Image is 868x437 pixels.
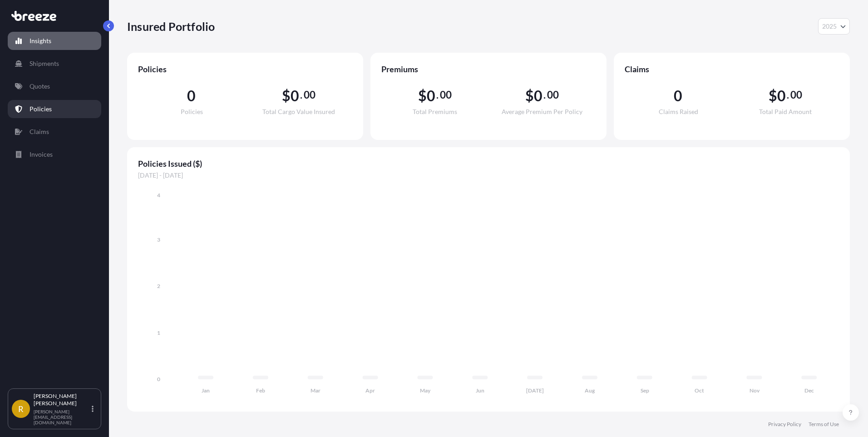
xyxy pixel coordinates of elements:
[436,91,439,99] span: .
[413,109,457,115] span: Total Premiums
[420,387,431,394] tspan: May
[381,64,596,74] span: Premiums
[625,64,839,74] span: Claims
[291,89,299,103] span: 0
[138,158,839,169] span: Policies Issued ($)
[157,329,160,336] tspan: 1
[30,59,59,68] p: Shipments
[18,404,24,413] span: R
[427,89,435,103] span: 0
[418,89,427,103] span: $
[157,283,160,289] tspan: 2
[157,192,160,199] tspan: 4
[822,22,837,31] span: 2025
[30,150,53,159] p: Invoices
[34,392,90,407] p: [PERSON_NAME] [PERSON_NAME]
[30,104,52,114] p: Policies
[262,109,335,115] span: Total Cargo Value Insured
[256,387,265,394] tspan: Feb
[809,421,839,428] a: Terms of Use
[440,91,452,99] span: 00
[181,109,203,115] span: Policies
[365,387,375,394] tspan: Apr
[8,100,101,118] a: Policies
[769,89,777,103] span: $
[526,387,544,394] tspan: [DATE]
[304,91,316,99] span: 00
[534,89,542,103] span: 0
[30,82,50,91] p: Quotes
[585,387,595,394] tspan: Aug
[695,387,704,394] tspan: Oct
[547,91,559,99] span: 00
[790,91,802,99] span: 00
[8,55,101,73] a: Shipments
[759,109,812,115] span: Total Paid Amount
[300,91,302,99] span: .
[34,409,90,425] p: [PERSON_NAME][EMAIL_ADDRESS][DOMAIN_NAME]
[768,421,801,428] a: Privacy Policy
[282,89,291,103] span: $
[525,89,534,103] span: $
[8,77,101,95] a: Quotes
[476,387,484,394] tspan: Jun
[777,89,786,103] span: 0
[8,32,101,50] a: Insights
[543,91,546,99] span: .
[804,387,814,394] tspan: Dec
[311,387,321,394] tspan: Mar
[750,387,760,394] tspan: Nov
[818,18,850,35] button: Year Selector
[787,91,789,99] span: .
[641,387,649,394] tspan: Sep
[8,145,101,164] a: Invoices
[138,64,352,74] span: Policies
[187,89,196,103] span: 0
[138,171,839,180] span: [DATE] - [DATE]
[502,109,582,115] span: Average Premium Per Policy
[157,376,160,382] tspan: 0
[30,127,49,136] p: Claims
[127,19,215,34] p: Insured Portfolio
[674,89,682,103] span: 0
[30,36,51,45] p: Insights
[202,387,210,394] tspan: Jan
[659,109,698,115] span: Claims Raised
[8,123,101,141] a: Claims
[157,236,160,243] tspan: 3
